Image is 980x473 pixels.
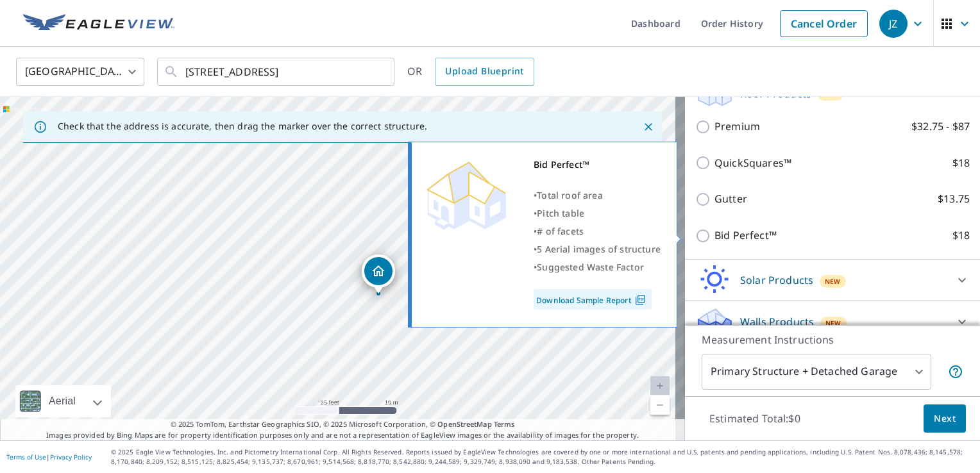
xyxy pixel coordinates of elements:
[534,258,661,276] div: •
[537,261,644,273] span: Suggested Waste Factor
[695,306,970,337] div: Walls ProductsNew
[640,119,657,135] button: Close
[23,14,174,33] img: EV Logo
[534,156,661,174] div: Bid Perfect™
[362,254,395,294] div: Dropped pin, building 1, Residential property, 1617 9th St SW Cedar Rapids, IA 52404
[58,120,427,132] p: Check that the address is accurate, then drag the marker over the correct structure.
[952,155,970,171] p: $18
[924,404,966,433] button: Next
[537,243,661,255] span: 5 Aerial images of structure
[650,376,670,395] a: Current Level 20, Zoom In Disabled
[6,452,46,461] a: Terms of Use
[185,54,368,90] input: Search by address or latitude-longitude
[650,395,670,415] a: Current Level 20, Zoom Out
[437,419,491,429] a: OpenStreetMap
[445,63,523,79] span: Upload Blueprint
[537,207,584,219] span: Pitch table
[952,228,970,244] p: $18
[934,411,956,427] span: Next
[534,187,661,204] div: •
[6,453,92,461] p: |
[740,314,814,329] p: Walls Products
[45,385,80,417] div: Aerial
[948,364,963,379] span: Your report will include the primary structure and a detached garage if one exists.
[714,155,791,171] p: QuickSquares™
[695,265,970,295] div: Solar ProductsNew
[421,156,511,233] img: Premium
[171,419,515,430] span: © 2025 TomTom, Earthstar Geographics SIO, © 2025 Microsoft Corporation, ©
[537,225,584,237] span: # of facets
[534,204,661,222] div: •
[740,272,813,288] p: Solar Products
[15,385,111,417] div: Aerial
[534,289,652,310] a: Download Sample Report
[534,222,661,240] div: •
[938,191,970,207] p: $13.75
[435,58,534,86] a: Upload Blueprint
[780,10,868,37] a: Cancel Order
[632,294,649,306] img: Pdf Icon
[825,318,841,328] span: New
[699,404,811,433] p: Estimated Total: $0
[111,447,974,467] p: © 2025 Eagle View Technologies, Inc. and Pictometry International Corp. All Rights Reserved. Repo...
[825,276,841,286] span: New
[50,452,92,461] a: Privacy Policy
[494,419,515,429] a: Terms
[534,240,661,258] div: •
[407,58,534,86] div: OR
[879,10,908,38] div: JZ
[714,119,760,135] p: Premium
[911,119,970,135] p: $32.75 - $87
[714,191,747,207] p: Gutter
[702,354,931,390] div: Primary Structure + Detached Garage
[702,332,963,347] p: Measurement Instructions
[537,189,603,201] span: Total roof area
[714,228,777,244] p: Bid Perfect™
[16,54,144,90] div: [GEOGRAPHIC_DATA]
